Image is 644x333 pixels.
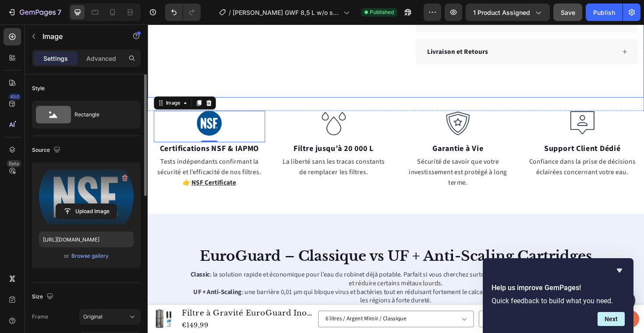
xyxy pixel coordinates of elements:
[32,84,45,92] div: Style
[13,126,118,137] strong: Certifications NSF & IAPMO
[86,54,116,63] p: Advanced
[233,8,340,17] span: [PERSON_NAME] GWF 8,5 L w/o stand V2
[7,160,21,167] div: Beta
[403,140,519,162] p: Confiance dans la prise de décisions éclairées concernant votre eau.
[561,9,575,16] span: Save
[32,144,62,156] div: Source
[79,309,141,325] button: Original
[315,91,342,118] img: gempages_520354537165292643-af7bd523-f6af-4118-a995-dc008d310d49.webp
[57,7,61,18] p: 7
[438,303,520,321] button: Ajouter au panier
[466,4,550,21] button: 1 product assigned
[7,140,124,174] p: Tests indépendants confirmant la sécurité et l’efficacité de nos filtres.
[18,79,36,87] div: Image
[420,126,501,137] strong: Support Client Dédié
[165,4,201,21] div: Undo/Redo
[139,140,255,162] p: La liberté sans les tracas constants de remplacer les filtres.
[49,278,100,288] strong: UF + Anti-Scaling
[447,91,474,118] img: gempages_520354537165292643-2c9ffc4e-2a89-4108-a3e7-16b4f88123eb.webp
[56,203,117,219] button: Upload Image
[155,126,240,137] strong: Filtre jusqu’à 20 000 L
[473,8,530,17] span: 1 product assigned
[55,236,471,254] strong: EuroGuard – Classique vs UF + Anti-Scaling Cartridges
[229,8,231,17] span: /
[593,8,615,17] div: Publish
[553,4,582,21] button: Save
[46,163,93,172] a: NSF Certificate
[46,260,66,270] strong: Classic
[71,252,109,260] button: Browse gallery
[598,312,625,326] button: Next question
[492,265,625,326] div: Help us improve GemPages!
[5,300,30,324] img: Système de Purification d’Eau
[452,306,507,318] div: Ajouter au panier
[71,252,109,260] div: Browse gallery
[8,93,21,100] div: 450
[296,24,361,34] strong: Livraison et Retours
[271,140,387,174] p: Sécurité de savoir que votre investissement est protégé à long terme.
[35,313,175,325] div: €149,99
[148,25,644,333] iframe: Design area
[74,105,128,125] div: Rectangle
[52,91,78,118] img: gempages_520354537165292643-9e90a00f-5e0e-463a-a4cb-51abedec06c2.svg
[43,54,68,63] p: Settings
[614,265,625,276] button: Hide survey
[32,291,55,303] div: Size
[39,231,134,247] input: https://example.com/image.jpg
[586,4,623,21] button: Publish
[302,126,356,137] strong: Garantie à Vie
[492,297,625,305] p: Quick feedback to build what you need.
[83,313,103,321] span: Original
[370,8,394,16] span: Published
[45,279,481,297] p: : une barrière 0,01 µm qui bloque virus et bactéries tout en réduisant fortement le calcaire. Idé...
[415,304,432,320] button: increment
[368,304,415,320] input: quantity
[492,283,625,293] h2: Help us improve GemPages!
[184,91,210,118] img: gempages_520354537165292643-60ede635-2b76-40fa-9b99-d0cc990518c9.webp
[351,304,368,320] button: decrement
[4,4,65,21] button: 7
[64,251,69,261] span: or
[35,299,175,313] h1: Filtre à Gravité EuroGuard Inox - Finition Miroir en Acier Inoxydable - Filtre à Eau et Purificat...
[42,31,117,42] p: Image
[45,260,481,279] p: : la solution rapide et économique pour l’eau du robinet déjà potable. Parfait si vous cherchez s...
[32,313,48,321] label: Frame
[37,163,46,172] strong: 👉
